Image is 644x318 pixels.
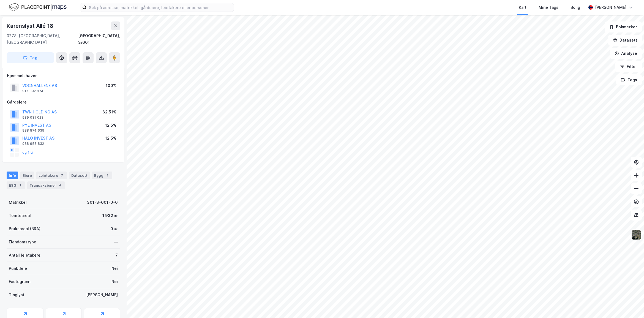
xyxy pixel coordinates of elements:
div: 988 874 639 [22,128,44,133]
div: Eiere [20,172,34,179]
div: Punktleie [9,265,27,272]
div: 7 [115,252,118,259]
button: Tag [7,52,54,63]
div: 0278, [GEOGRAPHIC_DATA], [GEOGRAPHIC_DATA] [7,32,78,46]
div: Eiendomstype [9,239,36,245]
div: 301-3-601-0-0 [87,199,118,206]
div: 12.5% [105,135,116,142]
div: Bygg [92,172,112,179]
iframe: Chat Widget [616,292,644,318]
div: Hjemmelshaver [7,72,120,79]
div: 7 [59,173,65,178]
div: [PERSON_NAME] [595,4,626,11]
div: Antall leietakere [9,252,40,259]
div: Karenslyst Allé 18 [7,21,54,30]
div: Gårdeiere [7,99,120,105]
div: Info [7,172,18,179]
div: — [114,239,118,245]
div: Bruksareal (BRA) [9,225,40,232]
button: Tags [616,74,642,85]
div: 4 [57,183,63,188]
div: Tinglyst [9,292,24,298]
img: 9k= [631,230,642,240]
div: Bolig [571,4,580,11]
button: Analyse [610,48,642,59]
div: 0 ㎡ [110,225,118,232]
div: Datasett [69,172,90,179]
div: Mine Tags [539,4,558,11]
div: 1 [17,183,23,188]
div: Leietakere [36,172,67,179]
div: [GEOGRAPHIC_DATA], 3/601 [78,32,120,46]
input: Søk på adresse, matrikkel, gårdeiere, leietakere eller personer [87,3,234,12]
div: Kontrollprogram for chat [616,292,644,318]
div: ESG [7,181,25,189]
div: 1 932 ㎡ [102,212,118,219]
div: Nei [111,265,118,272]
div: 988 958 832 [22,142,44,146]
div: Matrikkel [9,199,27,206]
button: Bokmerker [605,21,642,32]
div: 62.51% [102,109,116,115]
div: 12.5% [105,122,116,129]
img: logo.f888ab2527a4732fd821a326f86c7f29.svg [9,2,67,12]
div: Kart [519,4,526,11]
button: Datasett [608,35,642,46]
div: Festegrunn [9,278,30,285]
div: [PERSON_NAME] [86,292,118,298]
div: Tomteareal [9,212,31,219]
div: 989 031 023 [22,115,43,120]
button: Filter [615,61,642,72]
div: Nei [111,278,118,285]
div: Transaksjoner [27,181,65,189]
div: 1 [105,173,110,178]
div: 917 392 374 [22,89,43,93]
div: 100% [106,82,116,89]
